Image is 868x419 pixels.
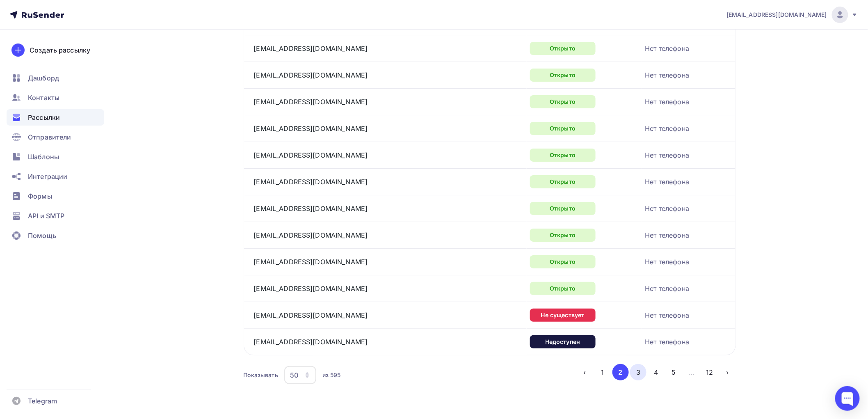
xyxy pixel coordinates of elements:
[254,71,368,79] a: [EMAIL_ADDRESS][DOMAIN_NAME]
[254,311,368,319] a: [EMAIL_ADDRESS][DOMAIN_NAME]
[7,129,104,145] a: Отправители
[284,366,317,385] button: 50
[254,204,368,213] a: [EMAIL_ADDRESS][DOMAIN_NAME]
[244,371,278,379] div: Показывать
[726,11,827,19] span: [EMAIL_ADDRESS][DOMAIN_NAME]
[648,364,665,380] button: Go to page 4
[28,396,57,406] span: Telegram
[30,45,90,55] div: Создать рассылку
[28,191,52,201] span: Формы
[254,98,368,106] a: [EMAIL_ADDRESS][DOMAIN_NAME]
[530,229,596,242] div: Открыто
[254,178,368,186] a: [EMAIL_ADDRESS][DOMAIN_NAME]
[720,364,736,380] button: Go to next page
[594,364,611,380] button: Go to page 1
[254,44,368,53] a: [EMAIL_ADDRESS][DOMAIN_NAME]
[530,95,596,108] div: Открыто
[7,89,104,106] a: Контакты
[645,150,690,160] div: Нет телефона
[577,364,736,380] ul: Pagination
[530,282,596,295] div: Открыто
[530,309,596,322] div: Не существует
[28,132,71,142] span: Отправители
[254,124,368,133] a: [EMAIL_ADDRESS][DOMAIN_NAME]
[726,7,858,23] a: [EMAIL_ADDRESS][DOMAIN_NAME]
[530,255,596,268] div: Открыто
[7,109,104,126] a: Рассылки
[612,364,629,380] button: Go to page 2
[645,124,690,133] div: Нет телефона
[530,175,596,188] div: Открыто
[577,364,593,380] button: Go to previous page
[28,112,60,122] span: Рассылки
[645,337,690,347] div: Нет телефона
[630,364,646,380] button: Go to page 3
[322,371,341,379] div: из 595
[645,70,690,80] div: Нет телефона
[28,93,59,103] span: Контакты
[290,370,298,380] div: 50
[28,152,59,162] span: Шаблоны
[28,211,64,221] span: API и SMTP
[666,364,682,380] button: Go to page 5
[254,258,368,266] a: [EMAIL_ADDRESS][DOMAIN_NAME]
[530,69,596,82] div: Открыто
[530,149,596,162] div: Открыто
[7,149,104,165] a: Шаблоны
[645,230,690,240] div: Нет телефона
[28,231,56,240] span: Помощь
[254,151,368,159] a: [EMAIL_ADDRESS][DOMAIN_NAME]
[645,284,690,293] div: Нет телефона
[645,310,690,320] div: Нет телефона
[28,172,67,181] span: Интеграции
[254,338,368,346] a: [EMAIL_ADDRESS][DOMAIN_NAME]
[254,231,368,239] a: [EMAIL_ADDRESS][DOMAIN_NAME]
[701,364,718,380] button: Go to page 12
[7,70,104,86] a: Дашборд
[645,257,690,267] div: Нет телефона
[645,177,690,187] div: Нет телефона
[254,284,368,293] a: [EMAIL_ADDRESS][DOMAIN_NAME]
[7,188,104,204] a: Формы
[645,204,690,213] div: Нет телефона
[645,44,690,53] div: Нет телефона
[530,42,596,55] div: Открыто
[530,122,596,135] div: Открыто
[28,73,59,83] span: Дашборд
[530,335,596,348] div: Недоступен
[645,97,690,107] div: Нет телефона
[530,202,596,215] div: Открыто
